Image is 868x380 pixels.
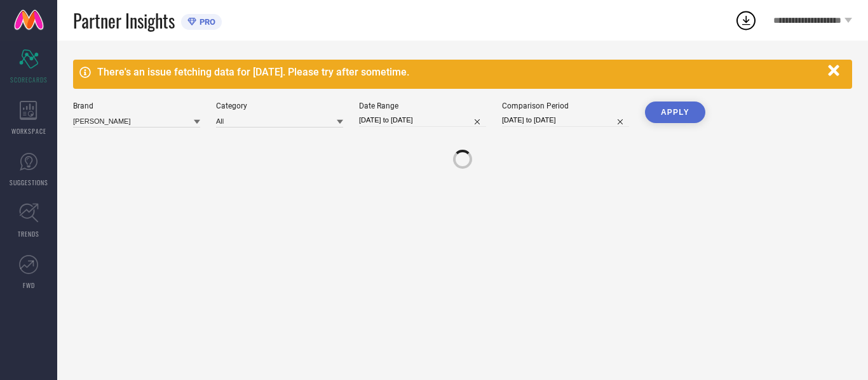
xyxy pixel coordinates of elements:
div: Comparison Period [502,102,629,110]
span: SCORECARDS [10,75,48,84]
div: Date Range [359,102,486,110]
span: FWD [23,280,35,290]
span: Partner Insights [73,8,175,34]
input: Select comparison period [502,114,629,127]
span: SUGGESTIONS [10,178,48,187]
span: WORKSPACE [11,126,46,136]
span: PRO [196,17,215,27]
input: Select date range [359,114,486,127]
button: APPLY [645,102,705,123]
div: Open download list [735,9,757,32]
div: Category [216,102,343,110]
div: There's an issue fetching data for [DATE]. Please try after sometime. [97,66,822,78]
div: Brand [73,102,200,110]
span: TRENDS [18,229,39,239]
